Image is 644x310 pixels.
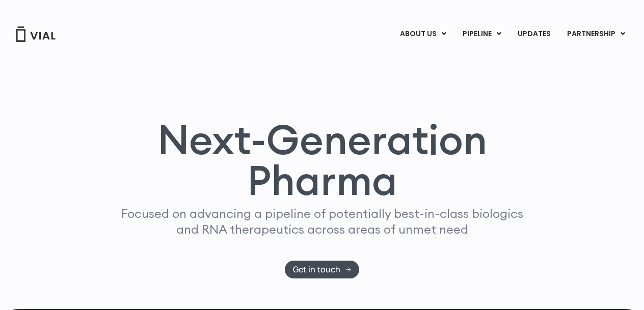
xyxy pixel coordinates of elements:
[392,25,454,43] a: ABOUT USMenu Toggle
[117,206,527,237] p: Focused on advancing a pipeline of potentially best-in-class biologics and RNA therapeutics acros...
[559,25,633,43] a: PARTNERSHIPMenu Toggle
[509,25,558,43] a: UPDATES
[293,266,340,273] span: Get in touch
[15,26,56,42] img: Vial Logo
[454,25,509,43] a: PIPELINEMenu Toggle
[285,261,360,278] a: Get in touch
[101,119,543,201] h1: Next-Generation Pharma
